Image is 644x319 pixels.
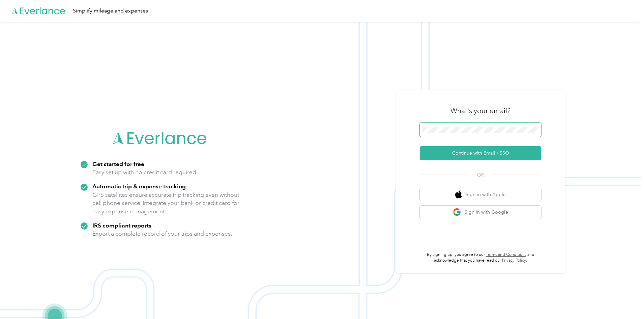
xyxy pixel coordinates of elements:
[92,183,186,190] strong: Automatic trip & expense tracking
[420,252,541,264] p: By signing up, you agree to our and acknowledge that you have read our .
[92,160,144,167] strong: Get started for free
[486,252,526,257] a: Terms and Conditions
[420,188,541,201] button: apple logoSign in with Apple
[92,230,232,238] p: Export a complete record of your trips and expenses.
[455,190,462,199] img: apple logo
[92,168,196,177] p: Easy set up with no credit card required
[92,222,151,229] strong: IRS compliant reports
[502,258,526,263] a: Privacy Policy
[469,171,492,179] span: OR
[453,208,461,216] img: google logo
[420,206,541,219] button: google logoSign in with Google
[92,191,240,216] p: GPS satellites ensure accurate trip tracking even without cell phone service. Integrate your bank...
[420,146,541,160] button: Continue with Email / SSO
[450,106,510,115] h3: What's your email?
[73,7,148,15] div: Simplify mileage and expenses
